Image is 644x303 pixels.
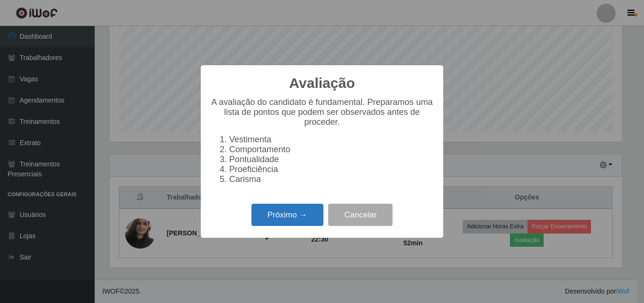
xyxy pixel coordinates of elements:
[229,164,434,174] li: Proeficiência
[289,75,355,92] h2: Avaliação
[210,97,434,127] p: A avaliação do candidato é fundamental. Preparamos uma lista de pontos que podem ser observados a...
[229,145,434,155] li: Comportamento
[251,204,323,226] button: Próximo →
[328,204,393,226] button: Cancelar
[229,135,434,145] li: Vestimenta
[229,155,434,164] li: Pontualidade
[229,174,434,184] li: Carisma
